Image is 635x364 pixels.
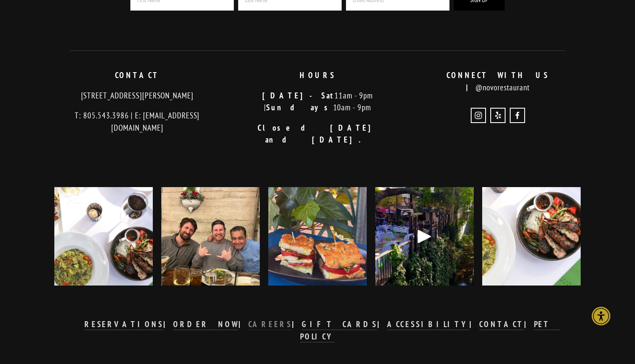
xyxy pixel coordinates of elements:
strong: [DATE]-Sat [262,90,335,101]
div: Play [414,226,435,246]
strong: PET POLICY [300,319,560,342]
a: ORDER NOW [173,319,239,330]
strong: CONTACT [479,319,524,329]
strong: | [469,319,479,329]
a: CAREERS [248,319,292,330]
strong: ACCESSIBILITY [387,319,469,329]
p: [STREET_ADDRESS][PERSON_NAME] [54,90,220,102]
strong: | [292,319,302,329]
img: So long, farewell, auf wiedersehen, goodbye - to our amazing Bar Manager &amp; Master Mixologist,... [141,187,280,286]
a: RESERVATIONS [84,319,163,330]
img: The countdown to holiday parties has begun! 🎉 Whether you&rsquo;re planning something cozy at Nov... [470,187,593,286]
strong: Sundays [266,102,333,112]
a: Instagram [471,108,486,123]
p: @novorestaurant [415,69,581,93]
a: ACCESSIBILITY [387,319,469,330]
strong: | [524,319,534,329]
strong: CONNECT WITH US | [447,70,558,92]
strong: GIFT CARDS [302,319,377,329]
strong: RESERVATIONS [84,319,163,329]
a: Novo Restaurant and Lounge [510,108,525,123]
p: T: 805.543.3986 | E: [EMAIL_ADDRESS][DOMAIN_NAME] [54,109,220,134]
strong: | [163,319,173,329]
strong: | [239,319,248,329]
img: One ingredient, two ways: fresh market tomatoes 🍅 Savor them in our Caprese, paired with mozzarel... [268,175,367,298]
strong: CONTACT [115,70,160,80]
div: Accessibility Menu [592,307,610,325]
strong: CAREERS [248,319,292,329]
img: Goodbye summer menu, hello fall!🍂 Stay tuned for the newest additions and refreshes coming on our... [16,187,191,286]
a: PET POLICY [300,319,560,342]
a: GIFT CARDS [302,319,377,330]
p: 11am - 9pm | 10am - 9pm [235,90,401,114]
strong: HOURS [300,70,335,80]
strong: ORDER NOW [173,319,239,329]
strong: | [377,319,387,329]
a: CONTACT [479,319,524,330]
a: Yelp [490,108,506,123]
strong: Closed [DATE] and [DATE]. [258,123,387,145]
